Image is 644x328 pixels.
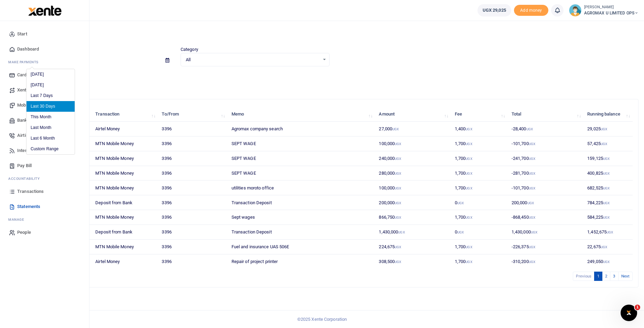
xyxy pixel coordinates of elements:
td: SEPT WAGE [228,166,375,181]
small: UGX [395,157,401,161]
td: -28,400 [508,122,583,136]
td: MTN Mobile Money [92,210,158,225]
small: UGX [603,216,610,219]
small: UGX [603,201,610,205]
td: Deposit from Bank [92,195,158,210]
small: UGX [603,172,610,175]
small: UGX [601,127,607,131]
a: 2 [602,272,610,281]
td: -310,200 [508,254,583,269]
td: 280,000 [375,166,451,181]
span: Cards [17,72,29,78]
small: UGX [529,216,535,219]
li: M [6,214,84,225]
td: 584,225 [583,210,633,225]
span: ake Payments [12,59,39,65]
small: UGX [465,186,472,190]
h4: Statements [26,30,638,37]
th: Transaction: activate to sort column ascending [92,107,158,122]
img: logo-large [28,6,62,16]
td: Fuel and insurance UAS 506E [228,240,375,254]
li: Wallet ballance [475,4,514,17]
small: UGX [395,216,401,219]
small: UGX [457,201,464,205]
small: UGX [465,172,472,175]
a: UGX 29,025 [477,4,511,17]
td: 3396 [158,254,227,269]
li: Last Month [26,122,75,133]
small: UGX [465,142,472,146]
td: 1,700 [451,254,508,269]
td: 27,000 [375,122,451,136]
td: 1,452,675 [583,225,633,240]
td: MTN Mobile Money [92,166,158,181]
span: countability [13,176,40,181]
td: 308,500 [375,254,451,269]
td: 159,125 [583,151,633,166]
small: UGX [601,245,607,249]
small: UGX [601,142,607,146]
span: Banks [17,117,30,124]
td: 3396 [158,225,227,240]
td: 1,700 [451,151,508,166]
td: 1,430,000 [508,225,583,240]
a: logo-small logo-large logo-large [28,8,62,13]
span: All [186,56,320,63]
td: 249,050 [583,254,633,269]
td: 3396 [158,166,227,181]
small: UGX [395,142,401,146]
small: UGX [529,142,535,146]
td: 866,750 [375,210,451,225]
td: Repair of project printer [228,254,375,269]
td: 240,000 [375,151,451,166]
small: UGX [603,157,610,161]
td: SEPT WAGE [228,136,375,151]
li: Custom Range [26,144,75,154]
td: 3396 [158,181,227,195]
small: UGX [603,260,610,264]
a: Next [618,272,633,281]
span: Xente Transfers [17,87,50,94]
span: People [17,229,31,236]
li: This Month [26,112,75,122]
td: Transaction Deposit [228,225,375,240]
small: UGX [395,245,401,249]
span: UGX 29,025 [483,7,506,14]
td: 57,425 [583,136,633,151]
th: Running balance: activate to sort column ascending [583,107,633,122]
td: 400,825 [583,166,633,181]
small: UGX [603,186,610,190]
td: 200,000 [508,195,583,210]
td: 100,000 [375,136,451,151]
li: [DATE] [26,69,75,80]
a: Internet [6,143,84,158]
td: 1,700 [451,181,508,195]
td: 682,525 [583,181,633,195]
li: [DATE] [26,80,75,90]
span: Airtime [17,132,32,139]
li: Last 30 Days [26,101,75,112]
span: AGROMAX U LIMITED OPS [584,10,638,16]
a: profile-user [PERSON_NAME] AGROMAX U LIMITED OPS [569,4,638,17]
small: UGX [457,230,464,234]
td: -226,375 [508,240,583,254]
td: 1,430,000 [375,225,451,240]
span: 1 [635,305,640,310]
small: UGX [529,245,535,249]
small: UGX [527,201,534,205]
th: To/From: activate to sort column ascending [158,107,227,122]
a: 3 [610,272,618,281]
th: Memo: activate to sort column ascending [228,107,375,122]
span: Dashboard [17,46,39,53]
small: UGX [395,172,401,175]
small: UGX [395,186,401,190]
small: UGX [526,127,533,131]
td: 3396 [158,195,227,210]
input: select period [26,55,160,66]
small: UGX [529,186,535,190]
td: -101,700 [508,181,583,195]
small: UGX [531,230,537,234]
td: MTN Mobile Money [92,136,158,151]
a: Transactions [6,184,84,199]
a: 1 [594,272,602,281]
